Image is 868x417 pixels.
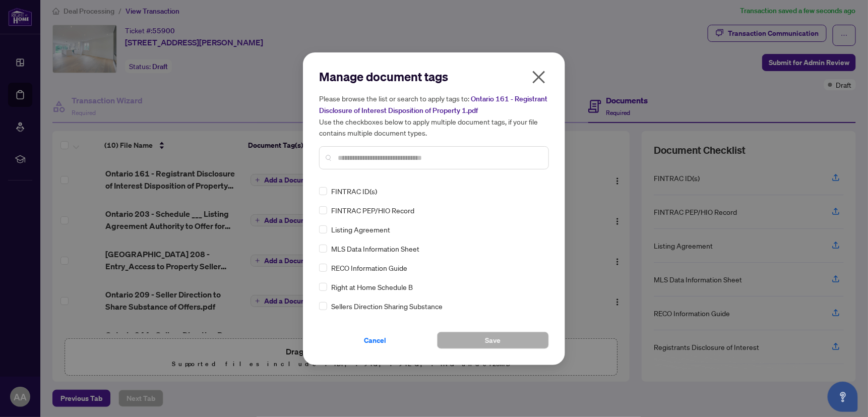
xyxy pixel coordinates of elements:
span: Cancel [364,332,386,348]
button: Save [437,332,549,349]
span: Sellers Direction Sharing Substance [331,301,443,312]
span: FINTRAC PEP/HIO Record [331,205,414,216]
span: Ontario 161 - Registrant Disclosure of Interest Disposition of Property 1.pdf [319,94,547,115]
h5: Please browse the list or search to apply tags to: Use the checkboxes below to apply multiple doc... [319,93,549,138]
span: FINTRAC ID(s) [331,186,377,197]
span: Right at Home Schedule B [331,281,413,292]
button: Cancel [319,332,431,349]
button: Open asap [828,382,858,412]
span: RECO Information Guide [331,262,407,273]
span: Listing Agreement [331,224,390,235]
span: MLS Data Information Sheet [331,243,419,254]
h2: Manage document tags [319,69,549,85]
span: close [531,69,547,85]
